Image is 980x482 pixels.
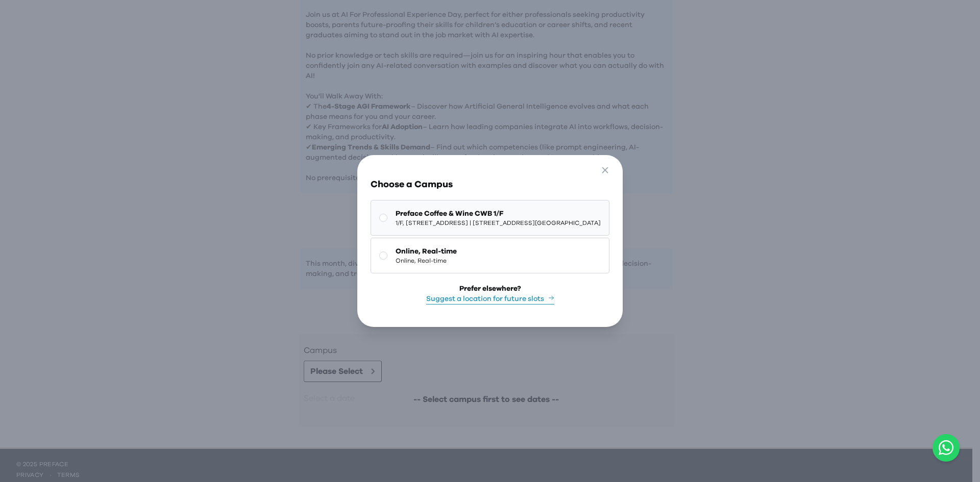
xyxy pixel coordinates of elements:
[371,238,609,273] button: Online, Real-timeOnline, Real-time
[396,219,601,227] span: 1/F, [STREET_ADDRESS] | [STREET_ADDRESS][GEOGRAPHIC_DATA]
[396,209,601,219] span: Preface Coffee & Wine CWB 1/F
[459,284,521,294] div: Prefer elsewhere?
[371,200,609,236] button: Preface Coffee & Wine CWB 1/F1/F, [STREET_ADDRESS] | [STREET_ADDRESS][GEOGRAPHIC_DATA]
[371,177,609,192] h3: Choose a Campus
[396,246,457,257] span: Online, Real-time
[426,294,554,305] button: Suggest a location for future slots
[396,257,457,265] span: Online, Real-time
